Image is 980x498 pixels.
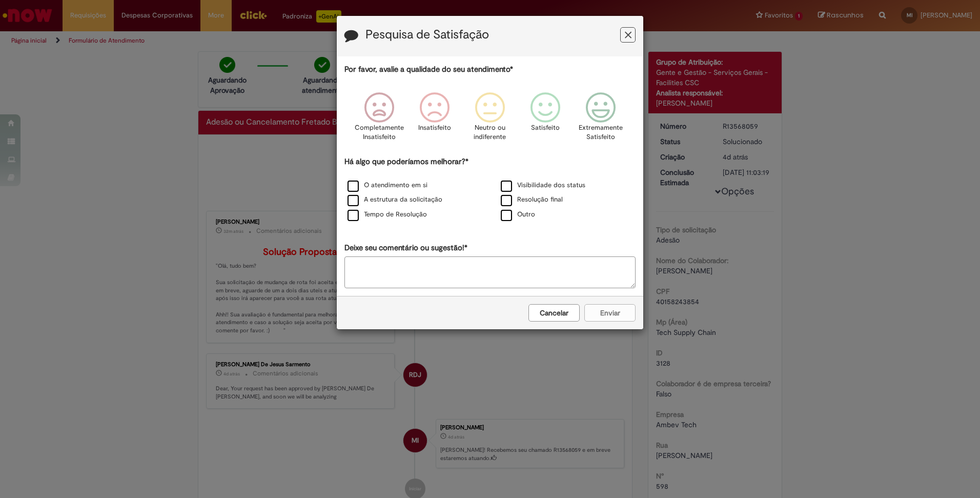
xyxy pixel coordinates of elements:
div: Neutro ou indiferente [464,85,516,155]
label: Deixe seu comentário ou sugestão!* [344,243,467,253]
label: Visibilidade dos status [501,181,585,190]
label: A estrutura da solicitação [348,195,442,205]
div: Extremamente Satisfeito [575,85,627,155]
div: Completamente Insatisfeito [353,85,405,155]
p: Extremamente Satisfeito [579,123,623,142]
label: Por favor, avalie a qualidade do seu atendimento* [344,64,513,75]
div: Insatisfeito [409,85,461,155]
p: Completamente Insatisfeito [355,123,404,142]
p: Satisfeito [531,123,560,133]
div: Satisfeito [519,85,571,155]
label: Resolução final [501,195,563,205]
label: Outro [501,210,535,220]
p: Insatisfeito [418,123,451,133]
label: O atendimento em si [348,181,427,190]
button: Cancelar [528,304,580,322]
p: Neutro ou indiferente [472,123,508,142]
label: Tempo de Resolução [348,210,427,220]
div: Há algo que poderíamos melhorar?* [344,156,636,223]
label: Pesquisa de Satisfação [365,28,489,42]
